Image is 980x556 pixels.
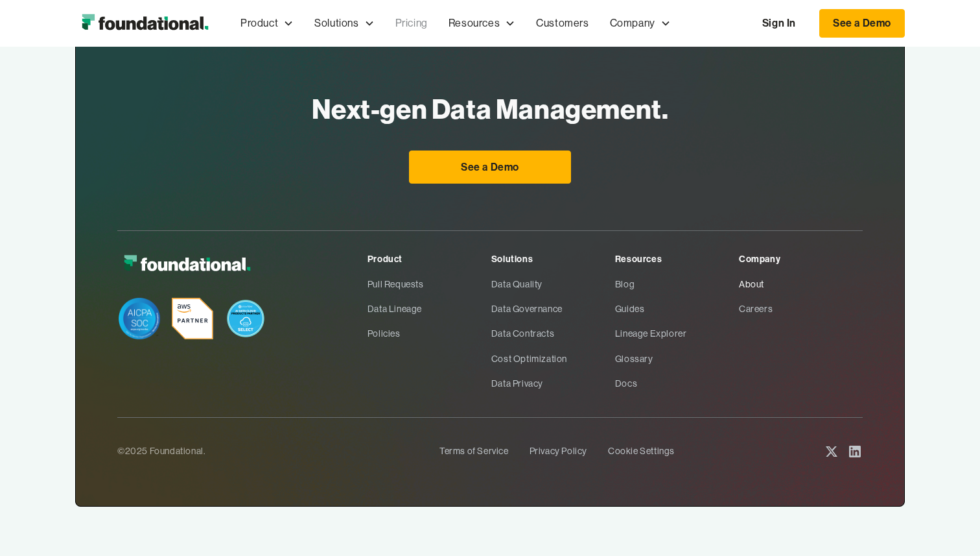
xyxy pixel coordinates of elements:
div: Company [600,2,681,45]
a: Guides [615,296,739,321]
div: Solutions [304,2,384,45]
div: Product [367,252,491,266]
a: Customers [526,2,599,45]
div: Resources [449,15,500,32]
a: Data Lineage [367,296,491,321]
a: Pull Requests [367,272,491,296]
img: Foundational Logo White [117,252,257,277]
a: Docs [615,371,739,396]
div: Product [240,15,278,32]
a: Blog [615,272,739,296]
a: Cost Optimization [491,346,615,371]
a: Data Privacy [491,371,615,396]
div: Solutions [314,15,358,32]
a: Privacy Policy [530,439,587,463]
a: Sign In [749,10,809,37]
div: Product [230,2,304,45]
div: Company [739,252,863,266]
h2: Next-gen Data Management. [312,89,669,129]
a: See a Demo [409,151,571,184]
a: Data Governance [491,296,615,321]
a: Cookie Settings [608,439,675,463]
a: Terms of Service [439,439,509,463]
iframe: Chat Widget [747,405,980,556]
div: Company [610,15,655,32]
a: Careers [739,296,863,321]
img: SOC Badge [119,298,160,339]
div: Resources [438,2,526,45]
a: Policies [367,321,491,346]
div: Solutions [491,252,615,266]
a: home [75,10,215,36]
div: Resources [615,252,739,266]
a: Pricing [385,2,438,45]
div: ©2025 Foundational. [117,444,429,458]
a: See a Demo [819,9,905,38]
a: About [739,272,863,296]
img: Foundational Logo [75,10,215,36]
a: Glossary [615,346,739,371]
a: Data Contracts [491,321,615,346]
a: Lineage Explorer [615,321,739,346]
a: Data Quality [491,272,615,296]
